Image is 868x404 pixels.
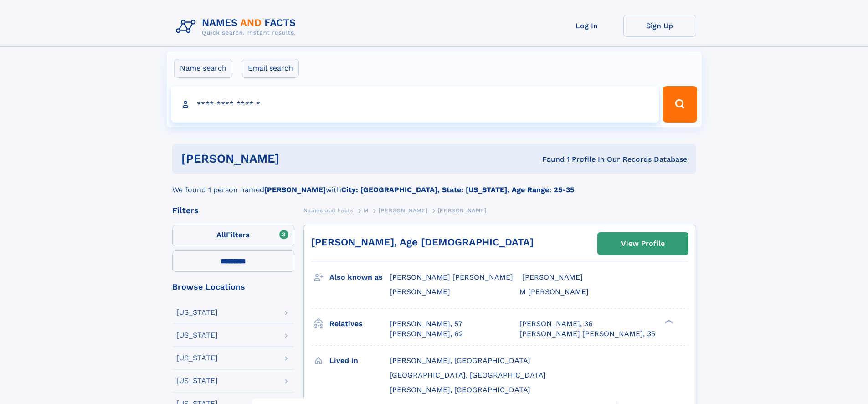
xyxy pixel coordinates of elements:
[623,15,696,37] a: Sign Up
[663,318,673,324] div: ❯
[519,319,593,329] a: [PERSON_NAME], 36
[176,354,218,362] div: [US_STATE]
[390,329,463,339] a: [PERSON_NAME], 62
[550,15,623,37] a: Log In
[390,319,462,329] a: [PERSON_NAME], 57
[390,287,450,296] span: [PERSON_NAME]
[364,207,369,214] span: M
[598,233,688,255] a: View Profile
[519,329,655,339] a: [PERSON_NAME] [PERSON_NAME], 35
[242,59,299,78] label: Email search
[379,205,427,216] a: [PERSON_NAME]
[390,385,530,394] span: [PERSON_NAME], [GEOGRAPHIC_DATA]
[311,236,534,248] a: [PERSON_NAME], Age [DEMOGRAPHIC_DATA]
[176,309,218,316] div: [US_STATE]
[390,371,546,379] span: [GEOGRAPHIC_DATA], [GEOGRAPHIC_DATA]
[171,86,659,123] input: search input
[519,287,589,296] span: M [PERSON_NAME]
[329,353,390,368] h3: Lived in
[390,273,513,281] span: [PERSON_NAME] [PERSON_NAME]
[621,233,665,254] div: View Profile
[411,154,687,164] div: Found 1 Profile In Our Records Database
[176,332,218,339] div: [US_STATE]
[172,15,303,39] img: Logo Names and Facts
[172,225,294,246] label: Filters
[390,356,530,365] span: [PERSON_NAME], [GEOGRAPHIC_DATA]
[663,86,697,123] button: Search Button
[172,206,294,215] div: Filters
[181,153,411,164] h1: [PERSON_NAME]
[174,59,232,78] label: Name search
[176,377,218,384] div: [US_STATE]
[522,273,583,281] span: [PERSON_NAME]
[303,205,354,216] a: Names and Facts
[329,316,390,332] h3: Relatives
[341,185,574,194] b: City: [GEOGRAPHIC_DATA], State: [US_STATE], Age Range: 25-35
[172,174,696,195] div: We found 1 person named with .
[172,283,294,291] div: Browse Locations
[216,230,226,239] span: All
[264,185,326,194] b: [PERSON_NAME]
[364,205,369,216] a: M
[438,207,487,214] span: [PERSON_NAME]
[329,270,390,285] h3: Also known as
[379,207,427,214] span: [PERSON_NAME]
